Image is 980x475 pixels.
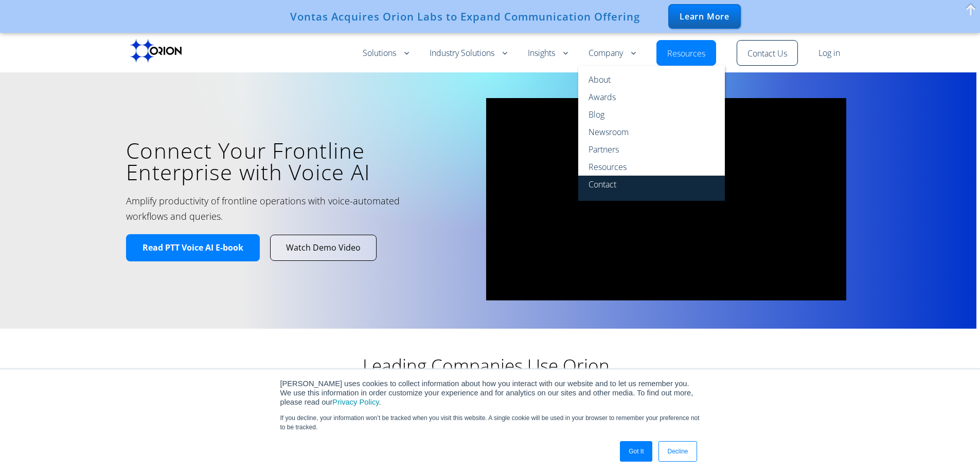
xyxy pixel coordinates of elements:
[130,39,182,63] img: Orion labs Black logo
[667,48,705,60] a: Resources
[578,66,725,88] a: About
[578,176,725,201] a: Contact
[430,47,507,60] a: Industry Solutions
[589,47,636,60] a: Company
[271,235,376,260] a: Watch Demo Video
[747,48,787,60] a: Contact Us
[286,242,361,253] span: Watch Demo Video
[668,4,741,29] div: Learn More
[578,88,725,106] a: Awards
[620,441,652,462] a: Got It
[578,106,725,123] a: Blog
[332,398,379,406] a: Privacy Policy
[363,47,409,60] a: Solutions
[578,158,725,176] a: Resources
[528,47,568,60] a: Insights
[126,234,260,261] a: Read PTT Voice AI E-book
[658,441,697,462] a: Decline
[795,356,980,475] iframe: Chat Widget
[142,242,243,253] span: Read PTT Voice AI E-book
[486,98,846,300] iframe: vimeo Video Player
[126,193,435,224] h2: Amplify productivity of frontline operations with voice-automated workflows and queries.
[578,141,725,158] a: Partners
[818,47,840,60] a: Log in
[290,10,640,23] div: Vontas Acquires Orion Labs to Expand Communication Offering
[280,379,693,406] span: [PERSON_NAME] uses cookies to collect information about how you interact with our website and to ...
[578,123,725,141] a: Newsroom
[280,354,692,377] h2: Leading Companies Use Orion
[126,140,471,183] h1: Connect Your Frontline Enterprise with Voice AI
[280,413,700,432] p: If you decline, your information won’t be tracked when you visit this website. A single cookie wi...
